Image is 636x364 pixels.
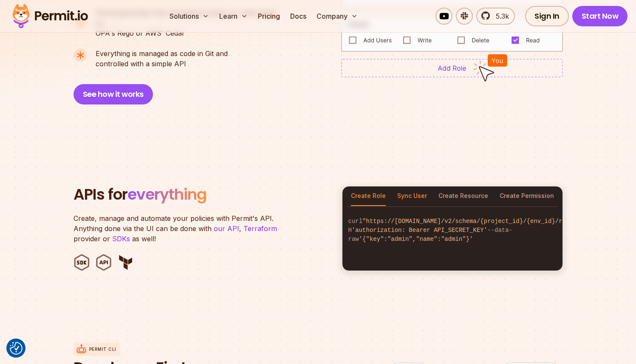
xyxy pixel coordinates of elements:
span: 'authorization: Bearer API_SECRET_KEY' [352,227,487,234]
button: See how it works [73,84,153,104]
button: Learn [216,8,251,25]
img: Revisit consent button [10,342,23,355]
span: 5.3k [491,11,509,21]
p: controlled with a simple API [96,48,228,69]
button: Solutions [166,8,212,25]
a: Terraform [243,224,277,233]
a: Pricing [254,8,283,25]
span: everything [127,183,206,205]
button: Create Resource [438,186,488,206]
a: Sign In [525,6,569,26]
code: curl -H --data-raw [342,210,563,251]
a: Start Now [572,6,628,26]
a: 5.3k [476,8,515,25]
span: "https://[DOMAIN_NAME]/v2/schema/{project_id}/{env_id}/roles" [362,218,580,225]
span: Everything is managed as code in Git and [96,48,228,59]
button: Company [313,8,361,25]
h2: APIs for [73,186,332,203]
img: Permit logo [8,2,92,31]
span: '{"key":"admin","name":"admin"}' [359,236,473,243]
p: Create, manage and automate your policies with Permit's API. Anything done via the UI can be done... [73,213,286,244]
button: Create Permission [500,186,554,206]
button: Create Role [351,186,386,206]
button: Sync User [397,186,427,206]
p: Permit CLI [89,346,116,353]
a: Docs [287,8,310,25]
button: Consent Preferences [10,342,23,355]
a: our API [214,224,239,233]
a: SDKs [112,234,130,243]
